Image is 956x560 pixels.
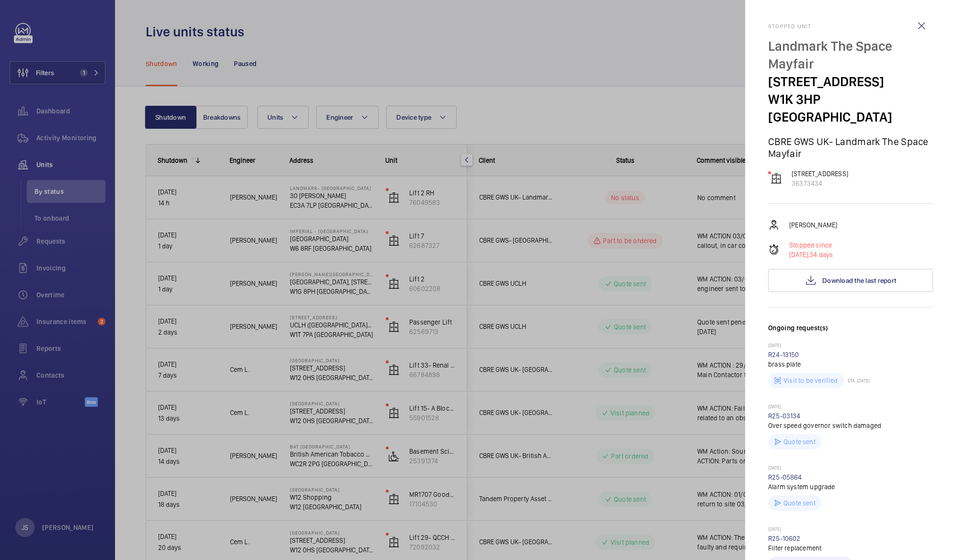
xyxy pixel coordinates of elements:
p: Quote sent [783,498,816,508]
p: [DATE] [768,526,933,534]
a: R25-05864 [768,473,802,481]
p: [DATE] [768,342,933,350]
img: elevator.svg [771,173,782,184]
p: Landmark The Space Mayfair [768,37,933,73]
p: CBRE GWS UK- Landmark The Space Mayfair [768,135,933,159]
span: [DATE], [789,251,809,258]
p: ETA: [DATE] [844,378,870,383]
p: [STREET_ADDRESS] [768,73,933,90]
h3: Ongoing request(s) [768,323,933,342]
a: R24-13150 [768,351,799,358]
p: Visit to be verified [783,376,838,385]
h2: Stopped unit [768,23,933,30]
p: [STREET_ADDRESS] [792,169,848,179]
p: 34 days [789,250,833,259]
p: [DATE] [768,465,933,472]
button: Download the last report [768,269,933,292]
p: Alarm system upgrade [768,482,933,492]
p: Over speed governor switch damaged [768,421,933,430]
p: Stopped since [789,240,833,250]
p: [PERSON_NAME] [789,220,837,230]
p: [DATE] [768,403,933,411]
p: 36373434 [792,179,848,188]
a: R25-10602 [768,535,801,542]
p: Filter replacement [768,543,933,553]
p: W1K 3HP [GEOGRAPHIC_DATA] [768,90,933,126]
a: R25-03134 [768,412,801,420]
span: Download the last report [822,277,896,284]
p: brass plate [768,359,933,369]
p: Quote sent [783,437,816,447]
